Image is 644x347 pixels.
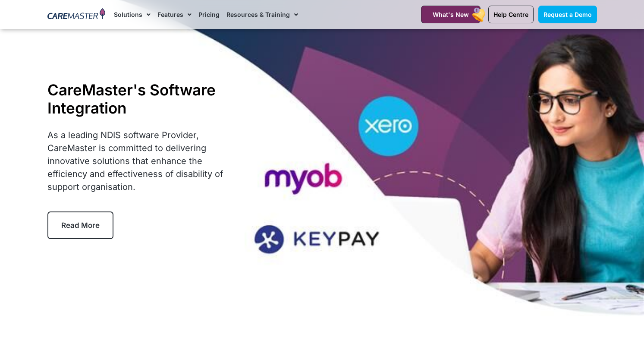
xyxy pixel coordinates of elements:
span: Request a Demo [543,11,592,18]
h1: CareMaster's Software Integration [47,81,234,117]
a: What's New [421,6,481,23]
a: Help Centre [488,6,534,23]
span: Read More [61,221,100,230]
img: CareMaster Logo [47,8,106,21]
span: What's New [433,11,469,18]
span: Help Centre [493,11,528,18]
p: As a leading NDIS software Provider, CareMaster is committed to delivering innovative solutions t... [47,129,234,193]
a: Request a Demo [538,6,597,23]
a: Read More [47,211,113,239]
